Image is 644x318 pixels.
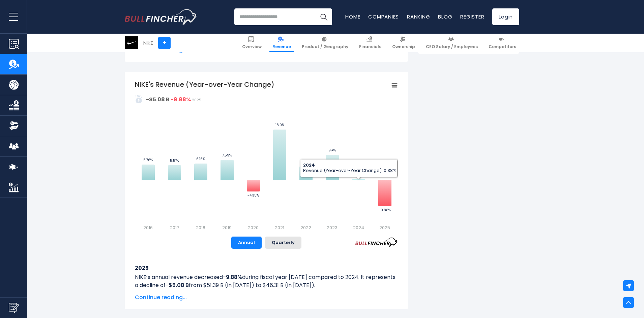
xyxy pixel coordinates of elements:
text: 2021 [275,224,284,231]
text: 0.38% [354,172,363,177]
svg: NIKE's Revenue (Year-over-Year Change) [135,80,398,231]
a: + [158,37,171,49]
text: 2022 [300,224,311,231]
img: Bullfincher logo [125,9,198,25]
text: -4.35% [247,193,259,198]
text: 2016 [143,224,153,231]
a: Overview [239,34,265,52]
strong: -$5.08 B [146,96,170,103]
b: -9.88% [223,273,242,281]
span: Continue reading... [135,293,398,302]
button: Search [315,8,332,25]
text: 6.16% [196,156,205,162]
text: 5.17% [302,159,310,164]
text: 2025 [379,224,390,231]
span: Financials [359,44,381,49]
div: NIKE [143,39,153,47]
a: Product / Geography [299,34,351,52]
a: Blog [438,13,452,20]
text: 5.51% [170,158,179,163]
span: Ownership [392,44,415,49]
a: Companies [368,13,399,20]
span: Overview [242,44,262,49]
text: 2019 [222,224,232,231]
button: Annual [231,237,262,249]
text: 2023 [327,224,338,231]
text: 7.59% [222,153,232,158]
h3: 2025 [135,264,398,272]
span: Revenue [272,44,291,49]
a: Login [492,8,519,25]
span: CEO Salary / Employees [426,44,478,49]
a: Financials [356,34,384,52]
a: Ranking [407,13,430,20]
a: CEO Salary / Employees [423,34,481,52]
text: 5.76% [143,157,153,163]
text: -9.88% [379,208,391,213]
text: 2024 [353,224,364,231]
img: addasd [135,95,143,103]
text: 2020 [248,224,259,231]
span: Competitors [489,44,516,49]
text: 2017 [170,224,179,231]
span: Product / Geography [302,44,348,49]
a: Competitors [486,34,519,52]
b: -$5.08 B [166,281,189,289]
a: Revenue [269,34,294,52]
button: Quarterly [265,237,301,249]
text: 18.9% [275,122,284,128]
p: NIKE’s annual revenue decreased during fiscal year [DATE] compared to 2024. It represents a decli... [135,273,398,289]
img: Ownership [9,121,19,131]
tspan: NIKE's Revenue (Year-over-Year Change) [135,80,274,89]
strong: -9.88% [171,96,191,103]
a: Home [345,13,360,20]
a: Go to homepage [125,9,197,25]
a: Ownership [389,34,418,52]
img: NKE logo [125,36,138,49]
a: Register [460,13,484,20]
span: 2025 [192,98,201,103]
text: 2018 [196,224,205,231]
text: 9.4% [328,148,336,153]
